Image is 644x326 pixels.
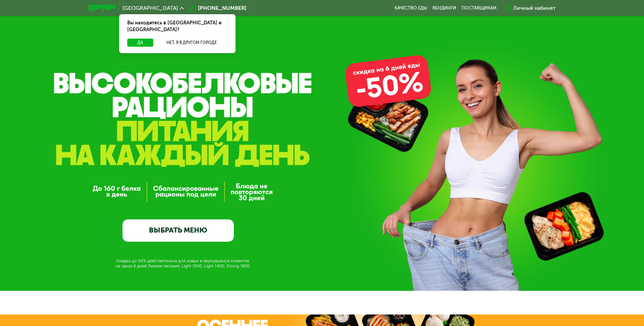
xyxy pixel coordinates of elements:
div: поставщикам [462,5,496,11]
span: [GEOGRAPHIC_DATA] [123,5,178,11]
a: Качество еды [395,5,427,11]
button: Нет, я в другом городе [156,39,227,47]
a: [PHONE_NUMBER] [187,4,246,12]
div: Личный кабинет [513,4,556,12]
div: Вы находитесь в [GEOGRAPHIC_DATA] и [GEOGRAPHIC_DATA]? [119,14,236,39]
button: Да [127,39,153,47]
a: ВЫБРАТЬ МЕНЮ [123,219,234,242]
a: Вендинги [432,5,456,11]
